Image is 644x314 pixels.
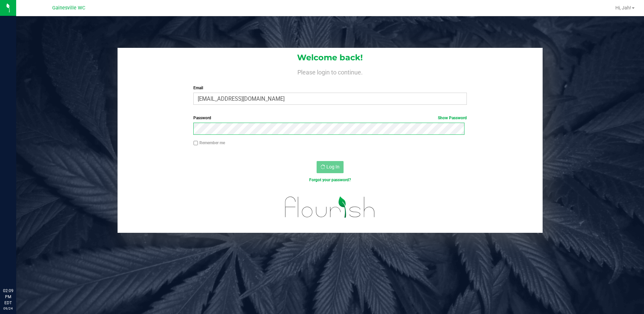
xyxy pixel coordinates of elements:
[326,164,340,169] span: Log In
[438,116,467,120] a: Show Password
[118,53,543,62] h1: Welcome back!
[317,161,344,173] button: Log In
[193,116,211,120] span: Password
[52,5,85,11] span: Gainesville WC
[193,140,225,146] label: Remember me
[3,306,13,311] p: 09/24
[193,85,467,91] label: Email
[309,178,351,182] a: Forgot your password?
[118,67,543,75] h4: Please login to continue.
[615,5,631,10] span: Hi, Jah!
[277,190,383,224] img: flourish_logo.svg
[193,141,198,146] input: Remember me
[3,288,13,306] p: 02:09 PM EDT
